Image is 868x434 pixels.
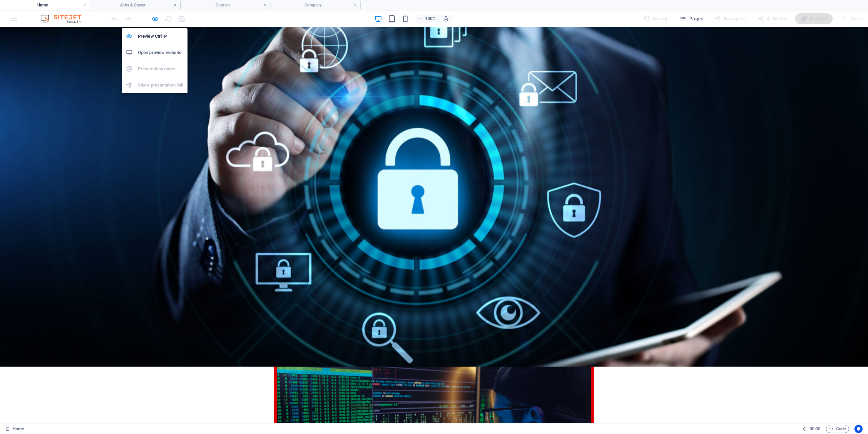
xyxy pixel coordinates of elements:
[810,425,820,433] span: 00 00
[271,1,361,9] h4: Company
[425,15,436,23] h6: 100%
[138,32,183,40] h6: Preview Ctrl+P
[641,13,672,24] div: Design (Ctrl+Alt+Y)
[138,49,183,57] h6: Open preview website
[90,1,180,9] h4: Jobs & Career
[829,425,846,433] span: Code
[826,425,849,433] button: Code
[180,1,271,9] h4: Contact
[5,425,24,433] a: Click to cancel selection. Double-click to open Pages
[854,425,863,433] button: Usercentrics
[803,425,821,433] h6: Session time
[814,426,815,431] span: :
[677,13,706,24] button: Pages
[679,15,703,22] span: Pages
[39,15,90,23] img: Editor Logo
[443,16,449,22] i: On resize automatically adjust zoom level to fit chosen device.
[415,15,439,23] button: 100%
